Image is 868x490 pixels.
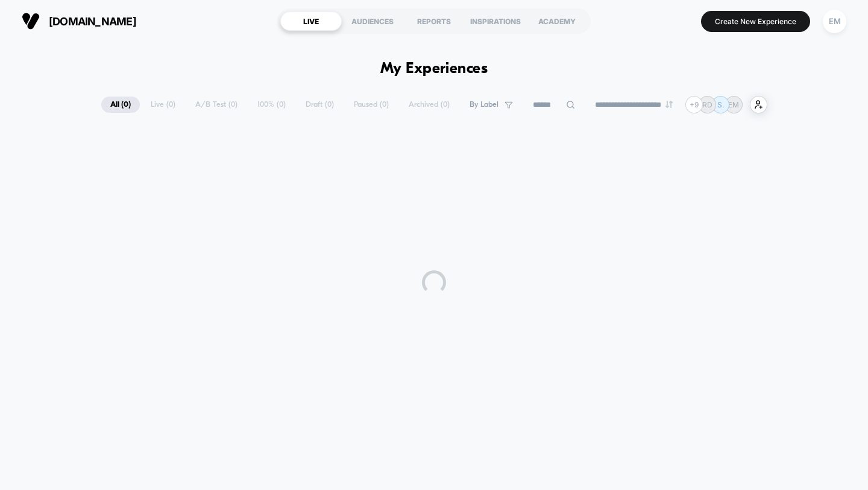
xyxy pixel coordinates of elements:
div: LIVE [280,11,342,31]
span: All ( 0 ) [101,97,140,113]
span: By Label [470,100,498,109]
span: [DOMAIN_NAME] [49,15,136,28]
img: end [665,101,673,108]
button: Create New Experience [701,11,810,32]
button: [DOMAIN_NAME] [18,11,140,31]
p: S. [717,100,724,109]
div: INSPIRATIONS [465,11,526,31]
p: EM [728,100,739,109]
div: + 9 [685,96,703,113]
p: RD [702,100,712,109]
img: Visually logo [22,12,40,30]
div: ACADEMY [526,11,588,31]
h1: My Experiences [380,60,488,78]
div: EM [823,10,846,33]
div: REPORTS [403,11,465,31]
div: AUDIENCES [342,11,403,31]
button: EM [819,9,850,34]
